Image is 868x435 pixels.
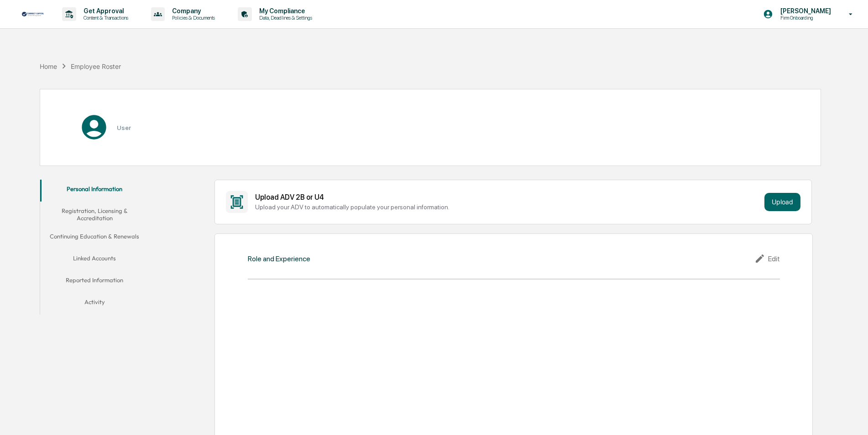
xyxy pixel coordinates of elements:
img: logo [22,11,44,17]
p: [PERSON_NAME] [773,7,836,15]
div: secondary tabs example [40,180,149,315]
button: Continuing Education & Renewals [40,227,149,249]
h3: User [117,124,131,131]
button: Registration, Licensing & Accreditation [40,202,149,228]
div: Home [40,62,57,70]
div: Edit [754,253,780,264]
div: Employee Roster [71,62,121,70]
div: Upload ADV 2B or U4 [255,193,760,202]
p: Get Approval [76,7,133,15]
div: Role and Experience [248,254,310,263]
button: Linked Accounts [40,249,149,271]
p: My Compliance [252,7,317,15]
p: Firm Onboarding [773,15,836,21]
p: Policies & Documents [165,15,220,21]
p: Data, Deadlines & Settings [252,15,317,21]
button: Activity [40,293,149,315]
button: Reported Information [40,271,149,293]
p: Content & Transactions [76,15,133,21]
button: Upload [764,193,800,211]
p: Company [165,7,220,15]
div: Upload your ADV to automatically populate your personal information. [255,203,760,211]
button: Personal Information [40,180,149,202]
